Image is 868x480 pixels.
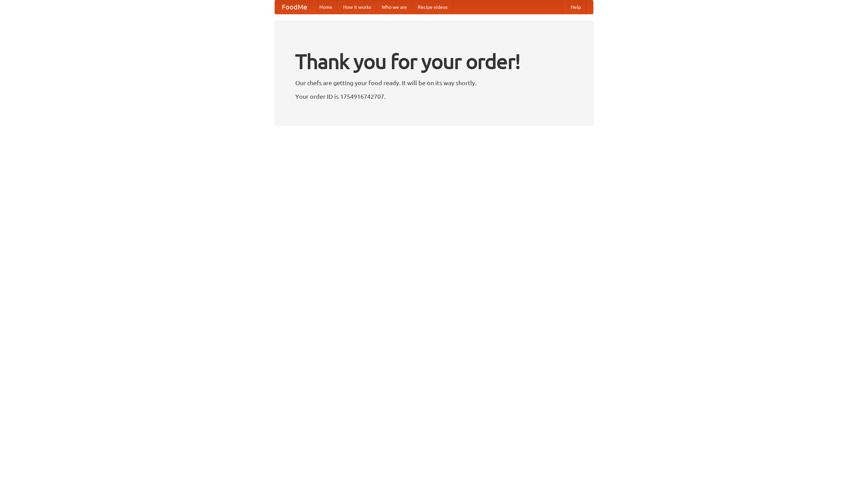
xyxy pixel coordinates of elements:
a: Recipe videos [412,0,453,14]
h1: Thank you for your order! [295,45,573,78]
a: FoodMe [275,0,314,14]
a: How it works [338,0,376,14]
a: Home [314,0,338,14]
p: Our chefs are getting your food ready. It will be on its way shortly. [295,78,573,88]
a: Help [565,0,586,14]
a: Who we are [376,0,412,14]
p: Your order ID is 1754916742707. [295,91,573,101]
